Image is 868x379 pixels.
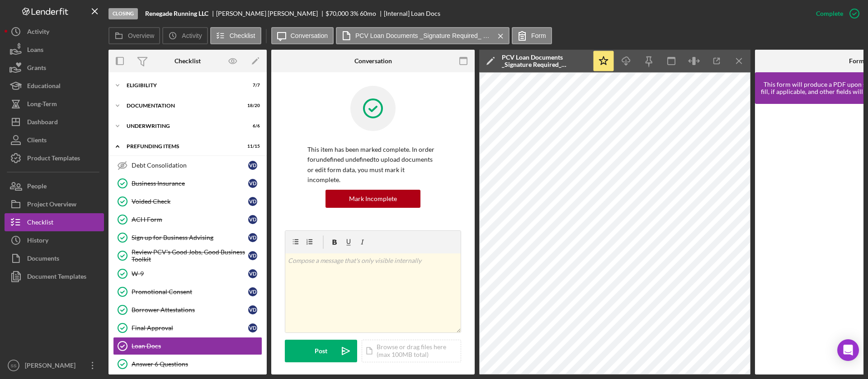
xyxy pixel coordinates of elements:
div: 60 mo [360,10,376,17]
div: Form [849,57,864,65]
b: Renegade Running LLC [145,10,208,17]
label: Activity [182,32,202,39]
a: Voided CheckVD [113,192,262,211]
div: Debt Consolidation [132,162,248,169]
div: 18 / 20 [244,103,260,108]
div: Review PCV's Good Jobs, Good Business Toolkit [132,248,248,263]
div: Loan Docs [132,342,262,350]
label: Form [531,32,546,39]
div: Borrower Attestations [132,306,248,313]
a: Borrower AttestationsVD [113,301,262,319]
div: Complete [816,5,843,23]
div: W-9 [132,270,248,277]
button: Document Templates [5,267,104,285]
button: Activity [162,27,208,44]
div: [PERSON_NAME] [23,356,81,377]
button: Post [285,340,357,362]
button: Checklist [210,27,261,44]
label: PCV Loan Documents _Signature Required_ Renegade Running LLC.pdf [355,32,491,39]
a: Business InsuranceVD [113,174,262,192]
div: $70,000 [325,10,349,17]
div: V D [248,215,257,224]
div: [PERSON_NAME] [PERSON_NAME] [216,10,325,17]
label: Checklist [230,32,255,39]
button: Form [512,27,552,44]
a: Debt ConsolidationVD [113,156,262,174]
div: Eligibility [127,83,237,88]
text: SS [11,363,17,368]
div: [Internal] Loan Docs [384,10,440,17]
div: Voided Check [132,198,248,205]
button: Conversation [271,27,334,44]
a: W-9VD [113,265,262,283]
div: Mark Incomplete [349,190,397,208]
a: Sign up for Business AdvisingVD [113,229,262,247]
label: Conversation [291,32,328,39]
div: V D [248,251,257,260]
div: Open Intercom Messenger [837,339,859,361]
div: Post [315,340,327,362]
label: Overview [128,32,154,39]
div: Underwriting [127,123,237,129]
button: Complete [807,5,863,23]
a: Promotional ConsentVD [113,283,262,301]
div: Final Approval [132,324,248,332]
div: Prefunding Items [127,144,237,149]
div: Business Insurance [132,180,248,187]
div: 6 / 6 [244,123,260,129]
button: Overview [108,27,160,44]
div: Documentation [127,103,237,108]
div: V D [248,197,257,206]
div: Document Templates [27,267,86,288]
div: V D [248,287,257,296]
button: Documents [5,249,104,267]
div: V D [248,305,257,314]
div: Checklist [175,57,201,65]
div: 7 / 7 [244,83,260,88]
div: Promotional Consent [132,288,248,295]
div: ACH Form [132,216,248,223]
a: Answer 6 Questions [113,355,262,373]
div: Answer 6 Questions [132,360,262,368]
button: PCV Loan Documents _Signature Required_ Renegade Running LLC.pdf [336,27,509,44]
div: 11 / 15 [244,144,260,149]
a: Final ApprovalVD [113,319,262,337]
div: V D [248,161,257,170]
div: 3 % [350,10,359,17]
div: Conversation [354,57,392,65]
div: V D [248,323,257,332]
button: SS[PERSON_NAME] [5,356,104,374]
